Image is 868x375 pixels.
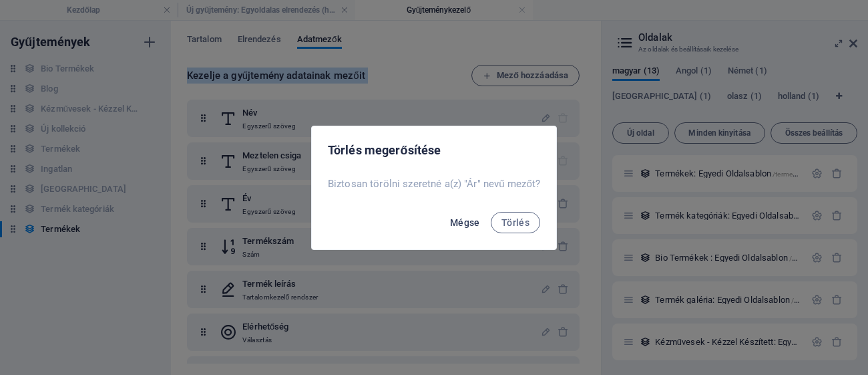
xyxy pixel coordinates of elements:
[328,177,540,191] p: Biztosan törölni szeretné a(z) "Ár" nevű mezőt?
[491,212,540,233] button: Törlés
[501,217,529,228] font: Törlés
[450,217,480,228] font: Mégse
[445,212,485,233] button: Mégse
[328,142,540,158] h2: Törlés megerősítése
